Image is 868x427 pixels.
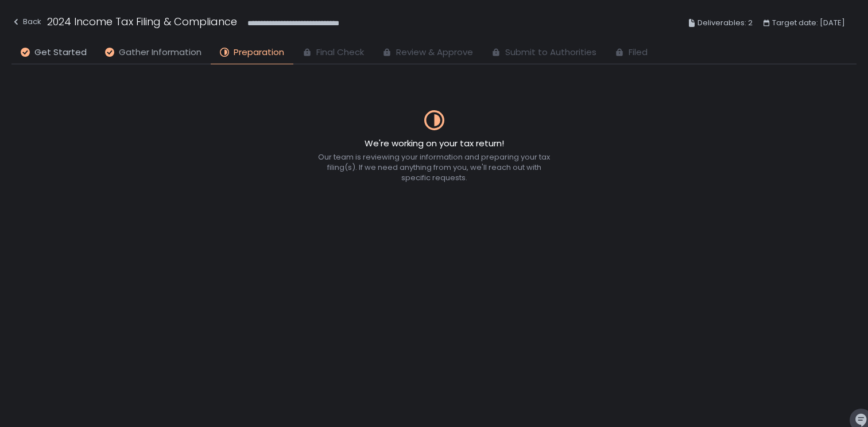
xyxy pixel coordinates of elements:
span: Deliverables: 2 [697,16,753,30]
span: Preparation [234,46,284,59]
span: Filed [629,46,648,59]
span: Final Check [316,46,364,59]
button: Back [11,14,41,33]
h1: 2024 Income Tax Filing & Compliance [47,14,237,29]
span: Target date: [DATE] [772,16,845,30]
span: Review & Approve [396,46,473,59]
h2: We're working on your tax return! [365,137,504,150]
span: Get Started [34,46,87,59]
div: Back [11,15,41,29]
span: Gather Information [119,46,201,59]
div: Our team is reviewing your information and preparing your tax filing(s). If we need anything from... [316,152,552,183]
span: Submit to Authorities [505,46,596,59]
